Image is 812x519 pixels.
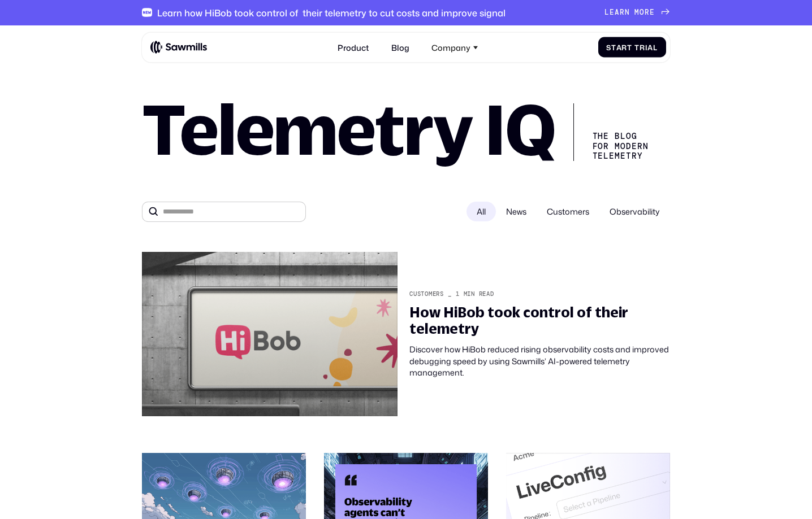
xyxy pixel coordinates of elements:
[409,344,670,378] div: Discover how HiBob reduced rising observability costs and improved debugging speed by using Sawmi...
[142,97,555,161] h1: Telemetry IQ
[640,8,645,17] span: o
[385,36,416,58] a: Blog
[627,43,632,51] span: t
[653,43,658,51] span: l
[634,8,640,17] span: m
[604,8,670,17] a: Learnmore
[496,202,537,221] span: News
[409,304,670,337] div: How HiBob took control of their telemetry
[448,290,452,298] div: _
[467,202,496,221] div: All
[464,290,494,298] div: min read
[409,290,443,298] div: Customers
[142,202,670,222] form: All
[621,43,627,51] span: r
[611,43,616,51] span: t
[645,43,648,51] span: i
[135,245,677,424] a: Customers_1min readHow HiBob took control of their telemetryDiscover how HiBob reduced rising obs...
[604,8,610,17] span: L
[647,43,653,51] span: a
[425,36,485,58] div: Company
[431,42,470,52] div: Company
[640,43,645,51] span: r
[599,202,670,221] span: Observability
[650,8,655,17] span: e
[620,8,625,17] span: r
[610,8,615,17] span: e
[634,43,640,51] span: T
[606,43,611,51] span: S
[645,8,650,17] span: r
[616,43,622,51] span: a
[331,36,375,58] a: Product
[625,8,630,17] span: n
[157,7,506,18] div: Learn how HiBob took control of their telemetry to cut costs and improve signal
[598,37,666,58] a: StartTrial
[537,202,599,221] span: Customers
[573,103,655,161] div: The Blog for Modern telemetry
[615,8,620,17] span: a
[456,290,460,298] div: 1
